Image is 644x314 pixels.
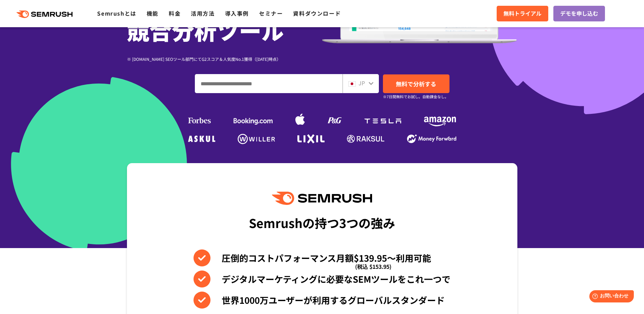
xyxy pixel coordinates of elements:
[194,271,450,287] li: デジタルマーケティングに必要なSEMツールをこれ一つで
[396,80,436,88] span: 無料で分析する
[195,74,342,93] input: ドメイン、キーワードまたはURLを入力してください
[355,258,391,275] span: (税込 $153.95)
[497,6,548,21] a: 無料トライアル
[584,287,637,307] iframe: Help widget launcher
[147,9,159,17] a: 機能
[194,292,450,309] li: 世界1000万ユーザーが利用するグローバルスタンダード
[358,79,365,87] span: JP
[249,210,395,235] div: Semrushの持つ3つの強み
[383,74,449,93] a: 無料で分析する
[553,6,605,21] a: デモを申し込む
[169,9,181,17] a: 料金
[503,9,541,18] span: 無料トライアル
[272,192,372,205] img: Semrush
[127,56,322,62] div: ※ [DOMAIN_NAME] SEOツール部門にてG2スコア＆人気度No.1獲得（[DATE]時点）
[225,9,249,17] a: 導入事例
[383,93,448,100] small: ※7日間無料でお試し。自動課金なし。
[191,9,215,17] a: 活用方法
[560,9,598,18] span: デモを申し込む
[97,9,136,17] a: Semrushとは
[259,9,283,17] a: セミナー
[194,249,450,266] li: 圧倒的コストパフォーマンス月額$139.95〜利用可能
[293,9,341,17] a: 資料ダウンロード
